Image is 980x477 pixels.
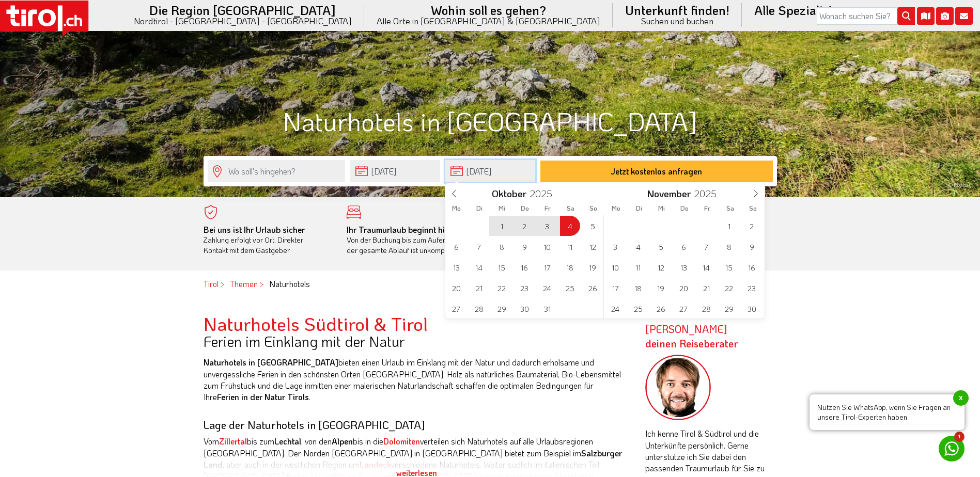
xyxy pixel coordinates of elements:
span: November 24, 2025 [605,298,626,319]
span: Oktober 26, 2025 [583,278,603,298]
span: Oktober 11, 2025 [560,236,580,257]
span: Oktober 14, 2025 [469,257,489,277]
span: November 21, 2025 [696,278,717,298]
img: frag-markus.png [645,355,711,421]
input: Abreise [445,160,535,182]
span: Oktober 21, 2025 [469,278,489,298]
span: Oktober 9, 2025 [515,236,535,257]
span: Oktober 6, 2025 [446,236,466,257]
span: November 4, 2025 [628,236,648,257]
input: Anreise [350,160,440,182]
input: Wo soll's hingehen? [208,160,345,182]
a: Zillertal [219,436,247,447]
p: bieten einen Urlaub im Einklang mit der Natur und dadurch erholsame und unvergessliche Ferien in ... [204,357,630,403]
input: Year [526,187,561,200]
b: Bei uns ist Ihr Urlaub sicher [204,224,305,235]
em: Naturhotels [269,278,310,289]
span: November 19, 2025 [651,278,671,298]
span: Fr [536,205,559,212]
i: Karte öffnen [917,7,935,25]
span: Oktober 16, 2025 [515,257,535,277]
span: Fr [696,205,719,212]
span: Oktober 24, 2025 [537,278,557,298]
span: Oktober 30, 2025 [515,298,535,319]
span: Oktober 1, 2025 [492,216,512,236]
a: Landeck [360,459,391,470]
span: So [582,205,604,212]
span: Sa [719,205,741,212]
span: November 6, 2025 [674,236,694,257]
span: Mo [445,205,468,212]
a: 1 Nutzen Sie WhatsApp, wenn Sie Fragen an unsere Tirol-Experten habenx [939,436,965,462]
span: Oktober 13, 2025 [446,257,466,277]
span: Oktober 15, 2025 [492,257,512,277]
span: November 30, 2025 [742,298,762,319]
span: Oktober 7, 2025 [469,236,489,257]
span: November 16, 2025 [742,257,762,277]
strong: Salzburger Land [204,448,622,470]
span: November 2, 2025 [742,216,762,236]
span: November 1, 2025 [719,216,739,236]
span: Di [628,205,650,212]
button: Jetzt kostenlos anfragen [540,161,773,182]
span: Oktober 25, 2025 [560,278,580,298]
strong: [PERSON_NAME] [645,322,738,350]
span: Oktober 28, 2025 [469,298,489,319]
a: Dolomiten [383,436,420,447]
span: November 12, 2025 [651,257,671,277]
i: Fotogalerie [936,7,954,25]
i: Kontakt [955,7,973,25]
span: November 7, 2025 [696,236,717,257]
span: November 25, 2025 [628,298,648,319]
span: November 10, 2025 [605,257,626,277]
span: Oktober 3, 2025 [537,216,557,236]
span: November 18, 2025 [628,278,648,298]
span: November 22, 2025 [719,278,739,298]
a: Themen [230,278,258,289]
span: Oktober 31, 2025 [537,298,557,319]
span: deinen Reiseberater [645,337,738,350]
h1: Naturhotels in [GEOGRAPHIC_DATA] [204,107,777,135]
span: Oktober 27, 2025 [446,298,466,319]
small: Alle Orte in [GEOGRAPHIC_DATA] & [GEOGRAPHIC_DATA] [377,17,600,25]
span: November 28, 2025 [696,298,717,319]
span: November [647,189,691,199]
span: Mo [605,205,628,212]
strong: Naturhotels in [GEOGRAPHIC_DATA] [204,357,338,368]
span: 1 [954,432,965,442]
strong: Ferien in der Natur Tirols [217,391,309,402]
a: Tirol [204,278,219,289]
strong: Alpen [332,436,353,447]
span: Oktober 29, 2025 [492,298,512,319]
span: November 26, 2025 [651,298,671,319]
h2: Naturhotels Südtirol & Tirol [204,313,630,334]
h3: Ferien im Einklang mit der Natur [204,333,630,349]
small: Nordtirol - [GEOGRAPHIC_DATA] - [GEOGRAPHIC_DATA] [134,17,352,25]
span: Sa [559,205,582,212]
div: Zahlung erfolgt vor Ort. Direkter Kontakt mit dem Gastgeber [204,225,332,256]
span: Oktober 5, 2025 [583,216,603,236]
span: November 3, 2025 [605,236,626,257]
span: November 23, 2025 [742,278,762,298]
input: Wonach suchen Sie? [817,7,915,25]
span: November 13, 2025 [674,257,694,277]
span: November 20, 2025 [674,278,694,298]
span: Di [468,205,491,212]
span: Mi [491,205,514,212]
span: x [953,390,969,406]
span: November 15, 2025 [719,257,739,277]
b: Ihr Traumurlaub beginnt hier! [347,224,454,235]
span: Oktober 23, 2025 [515,278,535,298]
span: So [741,205,764,212]
span: Oktober 19, 2025 [583,257,603,277]
span: November 11, 2025 [628,257,648,277]
span: November 8, 2025 [719,236,739,257]
div: Von der Buchung bis zum Aufenthalt, der gesamte Ablauf ist unkompliziert [347,225,475,256]
span: Oktober 22, 2025 [492,278,512,298]
span: Oktober 12, 2025 [583,236,603,257]
span: Oktober 10, 2025 [537,236,557,257]
span: November 9, 2025 [742,236,762,257]
span: Oktober 20, 2025 [446,278,466,298]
